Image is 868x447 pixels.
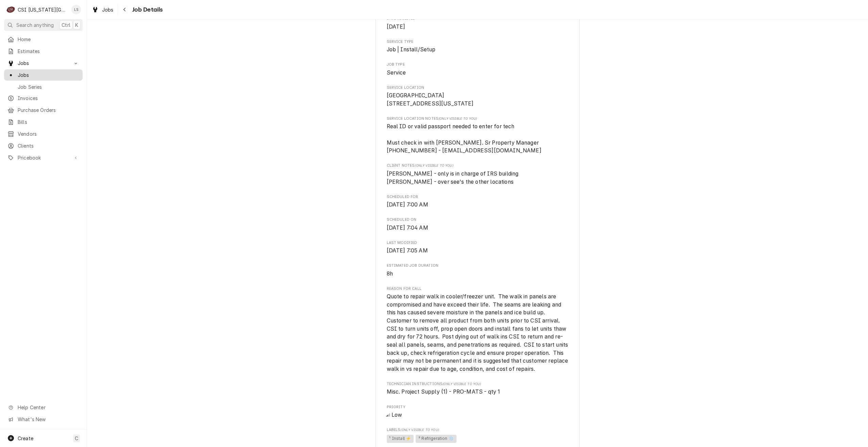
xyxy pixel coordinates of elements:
span: Client Notes [387,163,569,168]
span: Create [18,435,33,441]
span: [object Object] [387,170,569,186]
span: Service Location [387,92,569,107]
div: C [6,5,16,14]
span: Technician Instructions [387,381,569,387]
div: Scheduled For [387,194,569,209]
span: (Only Visible to You) [443,382,481,386]
span: Scheduled On [387,224,569,232]
div: Low [387,411,569,419]
span: 8h [387,270,393,277]
span: Date Received [387,23,569,31]
span: Misc. Project Supply (1) - PRO-MATS - qty 1 [387,388,500,395]
span: Priority [387,404,569,410]
span: Vendors [18,130,79,137]
span: Job Series [18,83,79,90]
span: Estimated Job Duration [387,270,569,278]
span: [object Object] [387,122,569,155]
a: Clients [4,140,83,151]
span: Service Type [387,46,569,54]
a: Go to Help Center [4,402,83,413]
div: Scheduled On [387,217,569,232]
span: Service Type [387,39,569,45]
span: (Only Visible to You) [438,117,477,120]
span: Estimated Job Duration [387,263,569,268]
span: Jobs [18,60,69,67]
span: Priority [387,411,569,419]
div: CSI Kansas City's Avatar [6,5,16,14]
div: CSI [US_STATE][GEOGRAPHIC_DATA] [18,6,68,13]
span: Service Location [387,85,569,90]
span: Job Details [130,5,163,14]
span: [DATE] 7:05 AM [387,247,428,254]
a: Purchase Orders [4,104,83,116]
button: Navigate back [119,4,130,15]
span: Invoices [18,95,79,102]
span: Reason For Call [387,286,569,292]
div: Lindy Springer's Avatar [71,5,81,14]
a: Jobs [89,4,116,15]
div: Service Location [387,85,569,108]
span: [object Object] [387,388,569,396]
span: Purchase Orders [18,106,79,114]
span: [GEOGRAPHIC_DATA] [STREET_ADDRESS][US_STATE] [387,92,474,107]
span: Search anything [16,21,54,29]
a: Estimates [4,46,83,57]
span: [DATE] 7:04 AM [387,225,428,231]
div: [object Object] [387,116,569,155]
span: K [75,21,78,29]
span: ² Refrigeration ❄️ [416,435,456,443]
span: Jobs [18,71,79,79]
span: What's New [18,416,79,423]
button: Search anythingCtrlK [4,19,83,31]
span: [DATE] [387,23,405,30]
span: [object Object] [387,434,569,444]
span: Estimates [18,48,79,55]
a: Go to Jobs [4,57,83,69]
div: LS [71,5,81,14]
a: Bills [4,116,83,128]
a: Job Series [4,81,83,93]
span: Labels [387,427,569,433]
span: Job Type [387,69,569,77]
span: [DATE] 7:00 AM [387,201,428,208]
span: Service [387,69,406,76]
span: Scheduled For [387,201,569,209]
div: [object Object] [387,163,569,186]
a: Jobs [4,69,83,81]
a: Home [4,34,83,45]
span: (Only Visible to You) [400,428,439,432]
span: Job Type [387,62,569,67]
a: Invoices [4,93,83,104]
span: Bills [18,118,79,126]
span: (Only Visible to You) [415,164,453,167]
span: Scheduled For [387,194,569,200]
span: Reason For Call [387,293,569,373]
div: Date Received [387,16,569,31]
div: Priority [387,404,569,419]
span: Help Center [18,404,79,411]
span: Last Modified [387,247,569,255]
a: Vendors [4,128,83,139]
span: C [75,435,78,442]
div: Estimated Job Duration [387,263,569,278]
a: Go to What's New [4,414,83,425]
span: ¹ Install ⚡️ [387,435,414,443]
span: Job | Install/Setup [387,46,436,53]
span: Ctrl [62,21,70,29]
span: Jobs [102,6,114,13]
span: Clients [18,142,79,149]
span: Service Location Notes [387,116,569,121]
span: Pricebook [18,154,69,161]
span: Quote to repair walk in cooler/freezer unit. The walk in panels are compromised and have exceed t... [387,293,570,372]
span: Home [18,36,79,43]
span: Scheduled On [387,217,569,222]
div: [object Object] [387,381,569,396]
a: Go to Pricebook [4,152,83,163]
div: Reason For Call [387,286,569,373]
span: Last Modified [387,240,569,246]
span: [PERSON_NAME] - only is in charge of IRS building [PERSON_NAME] - over see's the other locations [387,170,519,185]
div: Job Type [387,62,569,77]
span: Real ID or valid passport needed to enter for tech Must check in with [PERSON_NAME]. Sr Property ... [387,123,541,154]
div: [object Object] [387,427,569,444]
div: Service Type [387,39,569,54]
